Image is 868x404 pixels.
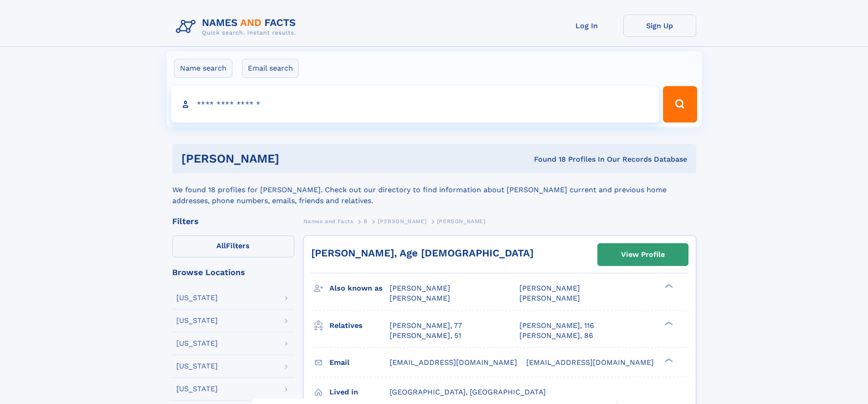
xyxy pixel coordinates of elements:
[663,283,673,289] div: ❯
[176,340,218,347] div: [US_STATE]
[364,218,368,225] span: B
[181,153,407,164] h1: [PERSON_NAME]
[406,154,687,164] div: Found 18 Profiles In Our Records Database
[176,317,218,324] div: [US_STATE]
[519,284,580,292] span: [PERSON_NAME]
[172,268,294,276] div: Browse Locations
[329,384,390,400] h3: Lived in
[378,218,426,225] span: [PERSON_NAME]
[303,215,354,227] a: Names and Facts
[364,215,368,227] a: B
[437,218,486,225] span: [PERSON_NAME]
[663,357,673,363] div: ❯
[390,331,461,341] a: [PERSON_NAME], 51
[621,244,665,265] div: View Profile
[550,15,623,37] a: Log In
[663,86,697,123] button: Search Button
[216,241,226,250] span: All
[174,59,232,78] label: Name search
[172,15,303,39] img: Logo Names and Facts
[519,331,593,341] a: [PERSON_NAME], 86
[176,294,218,302] div: [US_STATE]
[172,235,294,257] label: Filters
[390,284,450,292] span: [PERSON_NAME]
[526,358,654,367] span: [EMAIL_ADDRESS][DOMAIN_NAME]
[598,244,688,266] a: View Profile
[329,355,390,370] h3: Email
[390,388,546,396] span: [GEOGRAPHIC_DATA], [GEOGRAPHIC_DATA]
[378,215,426,227] a: [PERSON_NAME]
[242,59,299,78] label: Email search
[176,385,218,393] div: [US_STATE]
[329,281,390,296] h3: Also known as
[519,321,594,331] a: [PERSON_NAME], 116
[171,86,659,123] input: search input
[311,247,534,259] a: [PERSON_NAME], Age [DEMOGRAPHIC_DATA]
[172,217,294,225] div: Filters
[519,294,580,302] span: [PERSON_NAME]
[390,321,462,331] a: [PERSON_NAME], 77
[390,294,450,302] span: [PERSON_NAME]
[390,358,517,367] span: [EMAIL_ADDRESS][DOMAIN_NAME]
[329,318,390,333] h3: Relatives
[176,363,218,370] div: [US_STATE]
[623,15,696,37] a: Sign Up
[172,174,696,206] div: We found 18 profiles for [PERSON_NAME]. Check out our directory to find information about [PERSON...
[663,320,673,326] div: ❯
